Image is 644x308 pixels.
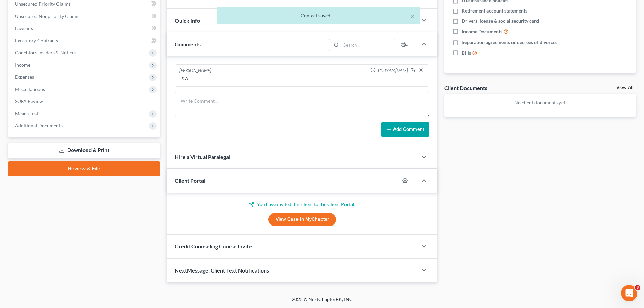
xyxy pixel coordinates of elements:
span: NextMessage: Client Text Notifications [175,267,269,274]
a: SOFA Review [9,95,160,108]
span: Unsecured Priority Claims [15,1,71,7]
button: × [410,12,415,20]
div: 2025 © NextChapterBK, INC [129,296,515,308]
span: Additional Documents [15,123,63,128]
div: L&A [179,75,425,82]
div: Client Documents [444,84,487,91]
p: No client documents yet. [450,99,630,106]
span: Comments [175,41,201,47]
a: View All [616,85,633,90]
a: View Case in MyChapter [268,213,336,227]
input: Search... [341,39,395,51]
span: Bills [462,50,471,56]
div: Contact saved! [223,12,415,19]
span: Credit Counseling Course Invite [175,243,252,250]
span: Expenses [15,74,34,80]
span: Separation agreements or decrees of divorces [462,39,557,46]
span: Lawsuits [15,25,33,31]
p: You have invited this client to the Client Portal. [175,201,429,208]
span: 11:39AM[DATE] [377,67,408,74]
a: Executory Contracts [9,34,160,47]
div: [PERSON_NAME] [179,67,211,74]
span: Miscellaneous [15,86,45,92]
span: Hire a Virtual Paralegal [175,153,230,160]
span: Income Documents [462,28,502,35]
span: Client Portal [175,177,205,184]
button: Add Comment [381,122,429,137]
span: Codebtors Insiders & Notices [15,50,76,55]
span: Income [15,62,30,68]
a: Review & File [8,161,160,176]
iframe: Intercom live chat [621,285,637,301]
span: Means Test [15,111,38,116]
span: SOFA Review [15,98,43,104]
a: Download & Print [8,143,160,159]
span: Executory Contracts [15,38,58,43]
span: 3 [635,285,640,290]
a: Lawsuits [9,22,160,34]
